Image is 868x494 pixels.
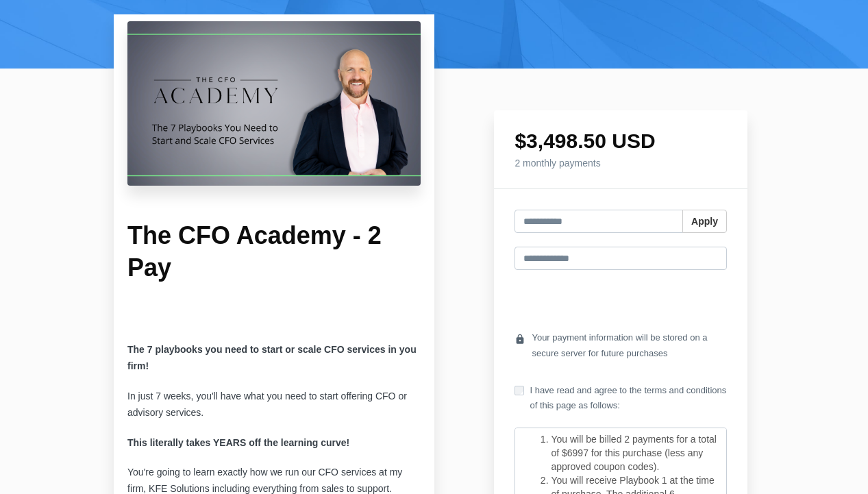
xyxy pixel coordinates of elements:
[127,388,421,421] p: In just 7 weeks, you'll have what you need to start offering CFO or advisory services.
[514,383,727,413] label: I have read and agree to the terms and conditions of this page as follows:
[514,131,727,151] h1: $3,498.50 USD
[532,330,727,360] span: Your payment information will be stored on a secure server for future purchases
[512,281,730,319] iframe: Secure payment input frame
[514,158,727,168] h4: 2 monthly payments
[682,210,727,233] button: Apply
[127,21,421,186] img: a41f3-7d1-b4c5-a1a4-c5487bc2d8be_The_CFO_Academy_Course_Graphics.png
[514,386,524,395] input: I have read and agree to the terms and conditions of this page as follows:
[514,330,525,349] i: lock
[127,344,417,371] b: The 7 playbooks you need to start or scale CFO services in you firm!
[551,434,717,472] span: You will be billed 2 payments for a total of $6997 for this purchase (less any approved coupon co...
[127,220,421,284] h1: The CFO Academy - 2 Pay
[127,437,349,448] strong: This literally takes YEARS off the learning curve!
